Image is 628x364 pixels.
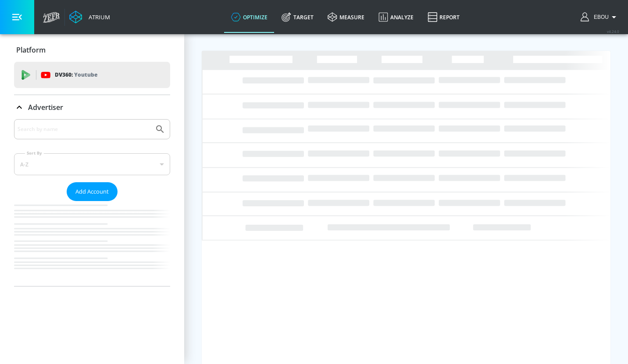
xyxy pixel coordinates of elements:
div: DV360: Youtube [14,62,170,88]
a: Target [275,1,321,33]
div: A-Z [14,153,170,175]
div: Platform [14,38,170,62]
a: Atrium [69,11,110,24]
p: DV360: [55,70,97,80]
span: v 4.24.0 [607,29,619,34]
p: Youtube [74,70,97,79]
nav: list of Advertiser [14,201,170,286]
p: Advertiser [28,102,63,112]
a: Report [421,1,467,33]
div: Advertiser [14,95,170,120]
button: Add Account [67,182,118,201]
label: Sort By [25,150,44,156]
a: optimize [224,1,275,33]
span: login as: ebou.njie@zefr.com [590,14,609,20]
span: Add Account [75,187,109,197]
input: Search by name [18,124,150,135]
a: Analyze [371,1,421,33]
p: Platform [16,45,46,55]
a: measure [321,1,371,33]
button: Ebou [581,12,619,22]
div: Advertiser [14,119,170,286]
div: Atrium [85,13,110,21]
